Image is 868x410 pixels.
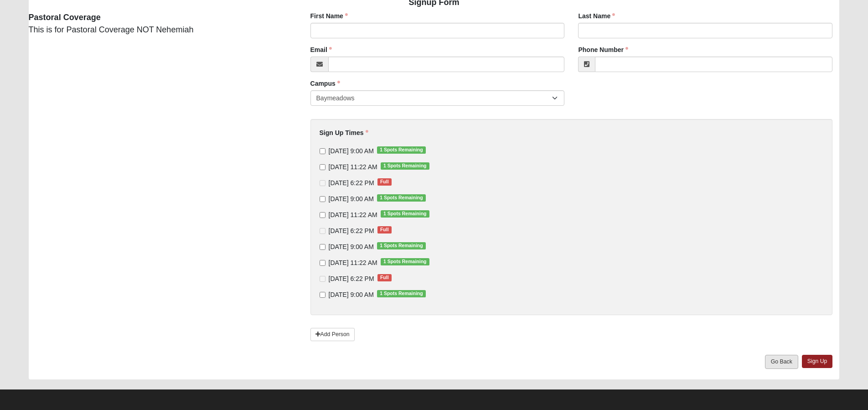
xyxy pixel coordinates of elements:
input: [DATE] 11:22 AM1 Spots Remaining [320,164,325,170]
a: Sign Up [802,355,833,368]
input: [DATE] 6:22 PMFull [320,180,325,186]
input: [DATE] 6:22 PMFull [320,228,325,234]
span: [DATE] 9:00 AM [329,291,374,298]
span: 1 Spots Remaining [377,290,426,297]
span: [DATE] 11:22 AM [329,163,377,171]
label: Campus [310,79,340,88]
span: [DATE] 9:00 AM [329,195,374,202]
a: Add Person [310,328,355,341]
a: Go Back [765,355,798,369]
label: Sign Up Times [320,128,368,137]
span: 1 Spots Remaining [381,162,429,170]
span: [DATE] 9:00 AM [329,243,374,250]
span: [DATE] 6:22 PM [329,179,374,187]
div: This is for Pastoral Coverage NOT Nehemiah [22,11,297,36]
span: 1 Spots Remaining [381,210,429,218]
input: [DATE] 9:00 AM1 Spots Remaining [320,292,325,298]
span: [DATE] 6:22 PM [329,227,374,234]
label: First Name [310,11,348,21]
span: Full [377,274,392,281]
span: 1 Spots Remaining [377,242,426,249]
span: [DATE] 9:00 AM [329,147,374,155]
span: [DATE] 11:22 AM [329,259,377,266]
strong: Pastoral Coverage [29,13,101,22]
input: [DATE] 9:00 AM1 Spots Remaining [320,244,325,250]
span: Full [377,226,392,234]
span: 1 Spots Remaining [381,258,429,265]
input: [DATE] 11:22 AM1 Spots Remaining [320,260,325,266]
input: [DATE] 9:00 AM1 Spots Remaining [320,148,325,154]
input: [DATE] 6:22 PMFull [320,276,325,282]
input: [DATE] 9:00 AM1 Spots Remaining [320,196,325,202]
span: 1 Spots Remaining [377,146,426,154]
label: Last Name [578,11,615,21]
span: 1 Spots Remaining [377,194,426,202]
span: [DATE] 6:22 PM [329,275,374,282]
span: [DATE] 11:22 AM [329,211,377,218]
input: [DATE] 11:22 AM1 Spots Remaining [320,212,325,218]
label: Email [310,45,332,54]
label: Phone Number [578,45,628,54]
span: Full [377,178,392,186]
